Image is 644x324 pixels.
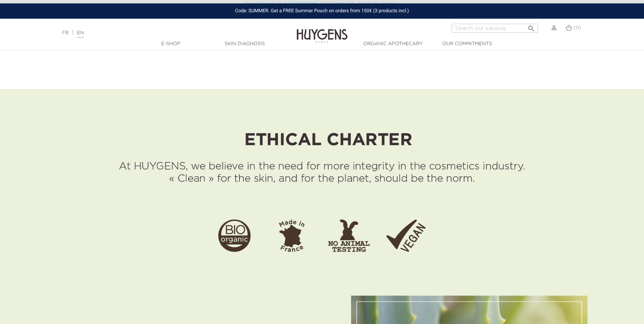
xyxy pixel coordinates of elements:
button:  [525,22,537,31]
a: Skin Diagnosis [211,40,279,48]
span: (0) [574,25,581,30]
a: Organic Apothecary [359,40,427,48]
a: Our commitments [433,40,501,48]
a: E-Shop [137,40,205,48]
img: Huygens [297,18,348,44]
a: EN [77,31,84,38]
div: | [59,29,263,37]
i:  [527,22,535,31]
a: FR [62,31,69,35]
input: Search [452,24,538,33]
